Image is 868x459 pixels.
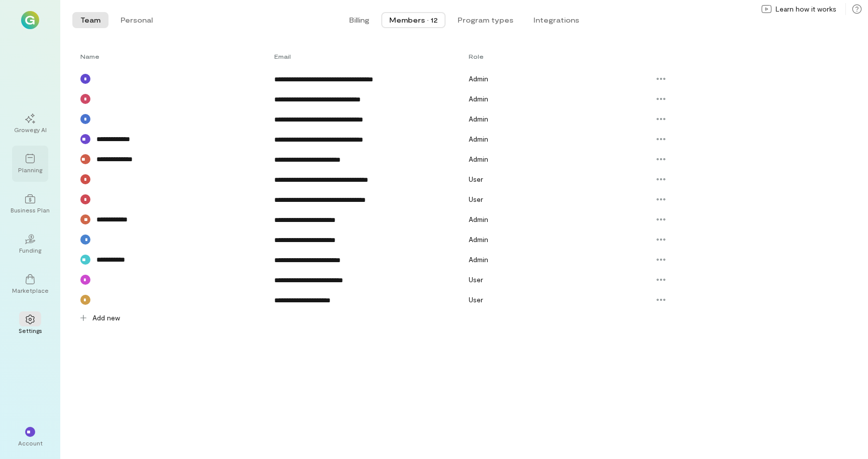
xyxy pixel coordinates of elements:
[12,266,48,302] a: Marketplace
[469,53,484,60] span: Role
[469,215,488,223] span: Admin
[469,94,488,103] span: Admin
[469,114,488,123] span: Admin
[469,195,483,203] span: User
[12,186,48,222] a: Business Plan
[19,246,41,254] div: Funding
[469,74,488,83] span: Admin
[525,12,587,28] button: Integrations
[381,12,446,28] button: Members · 12
[113,12,161,28] button: Personal
[72,12,108,28] button: Team
[469,255,488,264] span: Admin
[80,52,99,60] span: Name
[12,146,48,182] a: Planning
[450,12,521,28] button: Program types
[469,175,483,183] span: User
[92,313,120,323] span: Add new
[389,15,438,25] div: Members · 12
[469,295,483,304] span: User
[12,286,49,294] div: Marketplace
[341,12,377,28] button: Billing
[19,326,42,334] div: Settings
[274,52,291,60] span: Email
[80,52,274,60] div: Toggle SortBy
[349,15,369,25] span: Billing
[776,4,836,14] span: Learn how it works
[11,206,50,214] div: Business Plan
[14,126,47,134] div: Growegy AI
[18,166,42,174] div: Planning
[12,105,48,142] a: Growegy AI
[469,275,483,284] span: User
[469,235,488,244] span: Admin
[18,439,43,447] div: Account
[469,135,488,143] span: Admin
[469,155,488,163] span: Admin
[12,226,48,262] a: Funding
[12,306,48,342] a: Settings
[274,52,468,60] div: Toggle SortBy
